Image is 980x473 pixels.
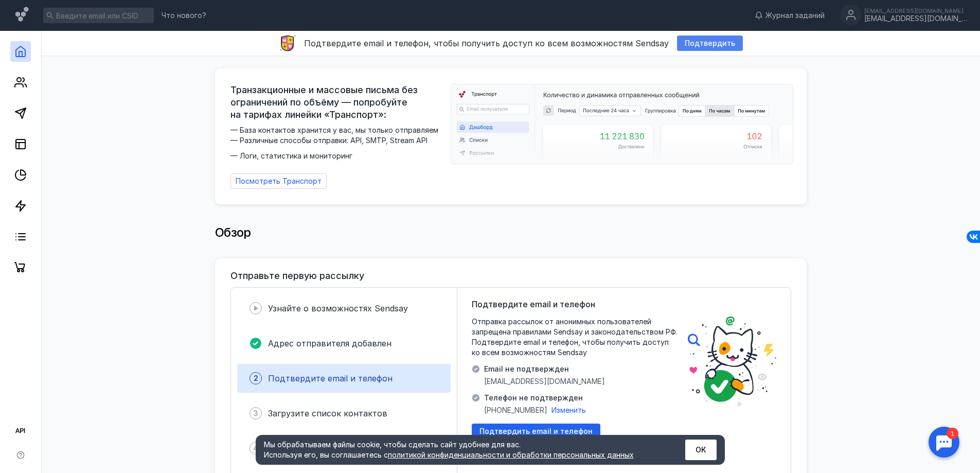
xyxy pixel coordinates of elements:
span: Загрузите список контактов [268,408,387,418]
button: Изменить [551,405,586,415]
h3: Отправьте первую рассылку [230,271,364,281]
span: Подтвердите email и телефон [268,373,393,383]
span: Отправка рассылок от анонимных пользователей запрещена правилами Sendsay и законодательством РФ. ... [472,317,678,358]
a: Посмотреть Транспорт [230,173,327,189]
button: Подтвердить email и телефон [472,424,600,439]
span: — База контактов хранится у вас, мы только отправляем — Различные способы отправки: API, SMTP, St... [230,125,444,161]
button: Подтвердить [677,36,743,51]
a: политикой конфиденциальности и обработки персональных данных [388,450,634,459]
div: 1 [23,6,35,17]
div: Мы обрабатываем файлы cookie, чтобы сделать сайт удобнее для вас. Используя его, вы соглашаетесь c [264,440,660,460]
span: Подтвердить email и телефон [479,427,593,436]
span: 2 [254,373,258,383]
span: 4 [253,443,258,453]
button: ОК [685,440,717,460]
span: [EMAIL_ADDRESS][DOMAIN_NAME] [484,376,605,387]
span: Обзор [215,225,251,240]
span: 3 [253,408,258,418]
span: Адрес отправителя добавлен [268,338,391,348]
span: Транзакционные и массовые письма без ограничений по объёму — попробуйте на тарифах линейки «Транс... [230,84,444,121]
span: Телефон не подтвержден [484,393,586,403]
span: Email не подтвержден [484,364,605,374]
span: Посмотреть Транспорт [236,177,322,186]
a: Журнал заданий [750,10,830,21]
span: Что нового? [162,12,206,19]
span: Изменить [551,406,586,414]
img: dashboard-transport-banner [451,84,793,164]
div: [EMAIL_ADDRESS][DOMAIN_NAME] [864,14,967,23]
img: poster [688,317,776,407]
div: [EMAIL_ADDRESS][DOMAIN_NAME] [864,8,967,14]
span: Узнайте о возможностях Sendsay [268,303,408,313]
span: Подтвердить [685,39,735,48]
span: Подтвердите email и телефон [472,298,595,310]
span: [PHONE_NUMBER] [484,405,547,415]
input: Введите email или CSID [43,8,154,23]
span: Подтвердите email и телефон, чтобы получить доступ ко всем возможностям Sendsay [304,38,669,48]
span: Журнал заданий [765,10,825,21]
a: Что нового? [156,12,211,19]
